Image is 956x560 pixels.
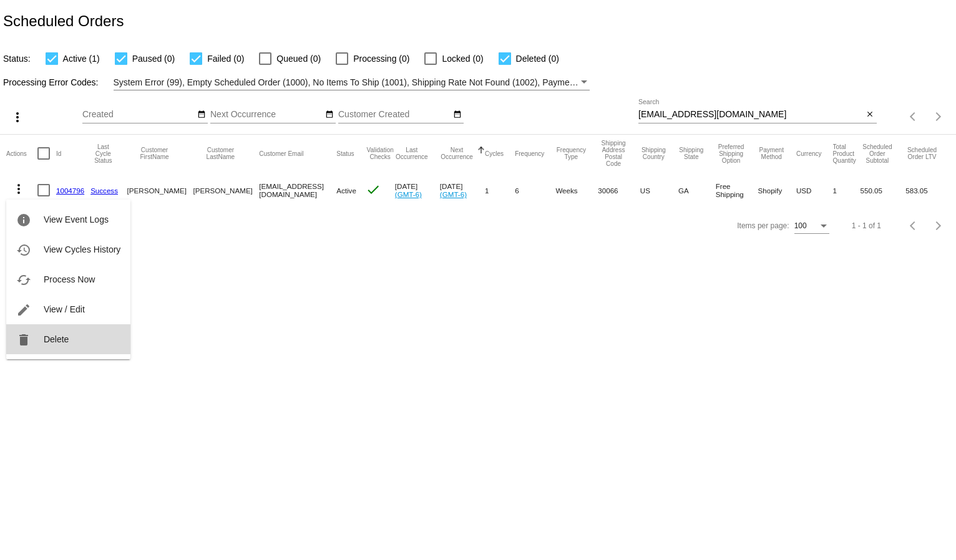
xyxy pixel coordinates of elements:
mat-icon: info [16,213,31,228]
mat-icon: history [16,243,31,258]
span: View Cycles History [44,244,120,254]
mat-icon: edit [16,302,31,317]
span: Process Now [44,274,95,284]
span: Delete [44,334,69,344]
mat-icon: cached [16,273,31,287]
span: View / Edit [44,304,85,314]
mat-icon: delete [16,332,31,347]
span: View Event Logs [44,215,109,224]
